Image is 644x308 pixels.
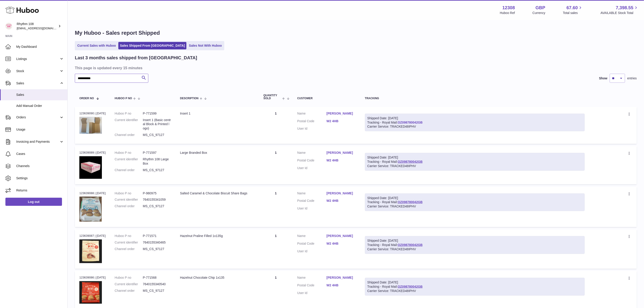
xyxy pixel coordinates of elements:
a: [PERSON_NAME] [327,111,356,116]
a: OZ098780042GB [398,121,423,124]
span: Invoicing and Payments [16,140,59,144]
td: 1 [259,229,293,269]
span: Total sales [563,11,583,15]
dd: Insert 1 (Basic central Block & Printed logo) [143,118,171,131]
a: [PERSON_NAME] [327,234,356,238]
div: Tracking - Royal Mail: [365,236,585,254]
span: Sales [16,93,64,97]
dt: Postal Code [297,283,327,289]
a: OZ098780042GB [398,200,423,204]
dd: MS_CS_97127 [143,133,171,137]
dt: Huboo P no [115,276,143,280]
img: 123081684745102.JPG [79,117,102,133]
div: Carrier Service: TRACKED48IPHV [367,164,582,168]
div: Shipped Date: [DATE] [367,239,582,243]
a: [PERSON_NAME] [327,151,356,155]
dt: Channel order [115,289,143,293]
span: Sales [16,81,59,85]
a: W2 4HB [327,199,356,203]
a: OZ098780042GB [398,243,423,247]
img: 123081684744870.jpg [79,156,102,179]
div: Hazelnut Praline Filled 1x135g [180,234,254,238]
div: Tracking - Royal Mail: [365,153,585,171]
span: entries [627,76,637,80]
div: Customer [297,97,356,100]
dt: Huboo P no [115,111,143,116]
dt: Postal Code [297,241,327,247]
a: W2 4HB [327,283,356,287]
dt: User Id [297,291,327,295]
div: 123639089 | [DATE] [79,151,106,155]
a: 7,398.55 AVAILABLE Stock Total [600,5,639,15]
img: 123081684746496.jpg [79,239,102,263]
a: [PERSON_NAME] [327,191,356,195]
h3: This page is updated every 15 minutes [75,65,636,70]
dd: MS_CS_97127 [143,247,171,251]
dt: Name [297,234,327,239]
div: Shipped Date: [DATE] [367,280,582,285]
span: Description [180,97,199,100]
span: Usage [16,127,64,132]
div: Tracking [365,97,585,100]
dt: Current identifier [115,240,143,245]
a: Sales Not With Huboo [187,42,223,49]
span: Add Manual Order [16,104,64,108]
dt: Current identifier [115,118,143,131]
td: 1 [259,107,293,144]
div: Carrier Service: TRACKED48IPHV [367,204,582,209]
dd: P-771571 [143,234,171,238]
a: OZ098780042GB [398,285,423,288]
div: Tracking - Royal Mail: [365,114,585,131]
a: Current Sales with Huboo [76,42,117,49]
td: 1 [259,146,293,184]
a: Sales Shipped From [GEOGRAPHIC_DATA] [118,42,186,49]
strong: GBP [536,5,545,11]
span: AVAILABLE Stock Total [600,11,639,15]
dt: Channel order [115,247,143,251]
dd: 7640155340465 [143,240,171,245]
dd: MS_CS_97127 [143,204,171,208]
div: Shipped Date: [DATE] [367,196,582,200]
a: W2 4HB [327,158,356,163]
span: Returns [16,188,64,193]
dt: User Id [297,126,327,131]
dt: User Id [297,249,327,253]
label: Show [599,76,607,80]
h2: Last 3 months sales shipped from [GEOGRAPHIC_DATA] [75,55,197,61]
dd: P-771599 [143,111,171,116]
span: Order No [79,97,94,100]
span: Stock [16,69,59,73]
div: Carrier Service: TRACKED48IPHV [367,124,582,129]
dd: P-980975 [143,191,171,195]
span: Quantity Sold [264,94,281,100]
dd: P-771568 [143,276,171,280]
span: 7,398.55 [616,5,633,11]
div: 123639086 | [DATE] [79,276,106,280]
div: Insert 1 [180,111,254,116]
dt: Huboo P no [115,234,143,238]
span: [EMAIL_ADDRESS][DOMAIN_NAME] [17,26,66,30]
div: Shipped Date: [DATE] [367,116,582,120]
dt: Name [297,111,327,117]
span: Huboo P no [115,97,132,100]
dd: 7640155340540 [143,282,171,286]
div: Rhythm 108 [17,22,57,30]
span: Listings [16,57,59,61]
dt: Name [297,151,327,156]
div: Tracking - Royal Mail: [365,278,585,296]
img: 1713955972.JPG [79,197,102,222]
div: Hazelnut Chocolate Chip 1x135 [180,276,254,280]
a: [PERSON_NAME] [327,276,356,280]
dt: Current identifier [115,198,143,202]
strong: 12308 [502,5,515,11]
dd: MS_CS_97127 [143,168,171,172]
span: My Dashboard [16,45,64,49]
div: Huboo Ref [500,11,515,15]
dt: Name [297,191,327,197]
div: Salted Caramel & Chocolate Biscuit Share Bags [180,191,254,195]
span: Settings [16,176,64,180]
dt: Current identifier [115,157,143,166]
dt: Huboo P no [115,191,143,195]
div: Carrier Service: TRACKED48IPHV [367,247,582,251]
dt: Postal Code [297,119,327,124]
